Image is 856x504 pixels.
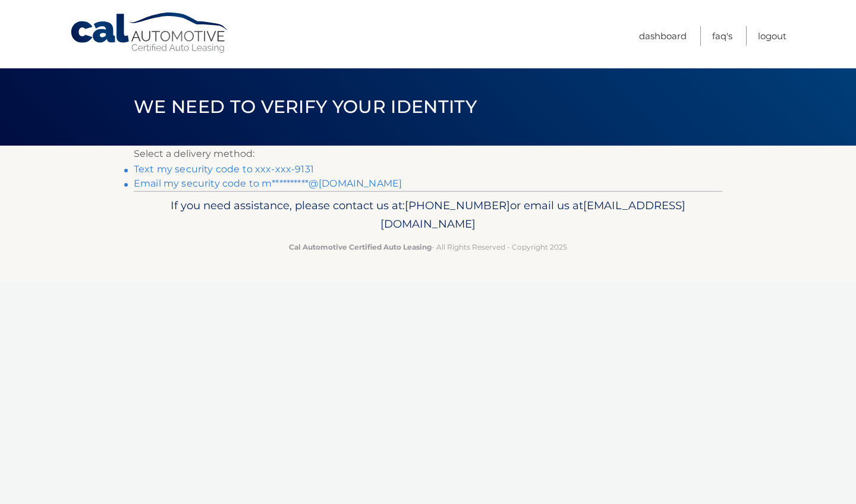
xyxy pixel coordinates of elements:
[141,241,715,253] p: - All Rights Reserved - Copyright 2025
[134,96,477,118] span: We need to verify your identity
[134,178,402,189] a: Email my security code to m**********@[DOMAIN_NAME]
[289,242,432,251] strong: Cal Automotive Certified Auto Leasing
[639,26,687,46] a: Dashboard
[712,26,732,46] a: FAQ's
[134,163,314,175] a: Text my security code to xxx-xxx-9131
[405,199,510,212] span: [PHONE_NUMBER]
[134,146,722,162] p: Select a delivery method:
[70,12,230,54] a: Cal Automotive
[141,196,715,234] p: If you need assistance, please contact us at: or email us at
[758,26,786,46] a: Logout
